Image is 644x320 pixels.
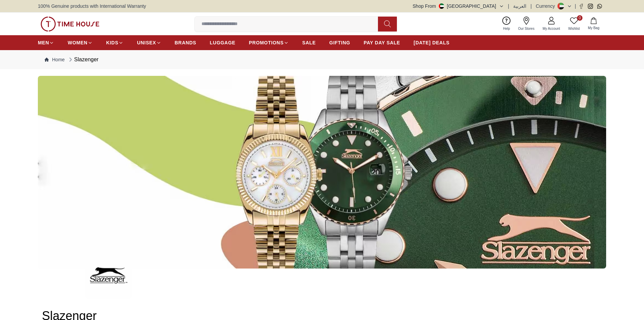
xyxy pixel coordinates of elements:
[41,17,99,31] img: ...
[85,252,132,299] img: ...
[516,26,537,31] span: Our Stores
[106,39,118,46] span: KIDS
[579,4,584,9] a: Facebook
[566,26,582,31] span: Wishlist
[584,16,603,32] button: My Bag
[302,37,316,49] a: SALE
[106,37,123,49] a: KIDS
[500,26,513,31] span: Help
[577,15,582,21] span: 0
[210,39,236,46] span: LUGGAGE
[175,37,196,49] a: BRANDS
[536,3,558,9] div: Currency
[364,37,400,49] a: PAY DAY SALE
[439,3,444,9] img: United Arab Emirates
[540,26,563,31] span: My Account
[175,39,196,46] span: BRANDS
[329,37,350,49] a: GIFTING
[414,37,450,49] a: [DATE] DEALS
[575,3,576,9] span: |
[68,39,88,46] span: WOMEN
[38,3,146,9] span: 100% Genuine products with International Warranty
[137,37,161,49] a: UNISEX
[68,37,93,49] a: WOMEN
[588,4,593,9] a: Instagram
[585,25,602,30] span: My Bag
[137,39,156,46] span: UNISEX
[45,56,65,63] a: Home
[38,76,606,269] img: ...
[530,3,532,9] span: |
[38,50,606,69] nav: Breadcrumb
[513,3,526,9] button: العربية
[249,39,284,46] span: PROMOTIONS
[514,15,539,33] a: Our Stores
[67,56,98,64] div: Slazenger
[210,37,236,49] a: LUGGAGE
[302,39,316,46] span: SALE
[413,3,504,9] button: Shop From[GEOGRAPHIC_DATA]
[564,15,584,33] a: 0Wishlist
[38,39,49,46] span: MEN
[364,39,400,46] span: PAY DAY SALE
[508,3,509,9] span: |
[597,4,602,9] a: Whatsapp
[38,37,54,49] a: MEN
[499,15,514,33] a: Help
[329,39,350,46] span: GIFTING
[249,37,289,49] a: PROMOTIONS
[414,39,450,46] span: [DATE] DEALS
